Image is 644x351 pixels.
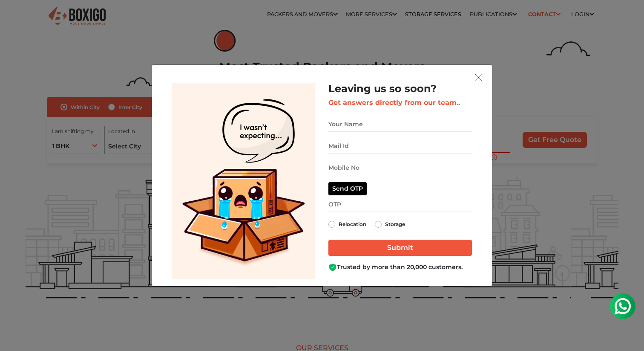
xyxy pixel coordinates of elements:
input: Submit [328,240,472,256]
input: Your Name [328,117,472,132]
div: Trusted by more than 20,000 customers. [328,263,472,272]
label: Storage [385,219,405,229]
button: Send OTP [328,182,367,195]
label: Relocation [339,219,366,229]
input: Mail Id [328,139,472,154]
img: Lead Welcome Image [172,83,316,279]
img: Boxigo Customer Shield [328,263,337,272]
input: OTP [328,197,472,212]
h2: Leaving us so soon? [328,83,472,95]
img: whatsapp-icon.svg [9,9,26,26]
img: exit [475,74,483,81]
h3: Get answers directly from our team.. [328,99,472,107]
input: Mobile No [328,160,472,175]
